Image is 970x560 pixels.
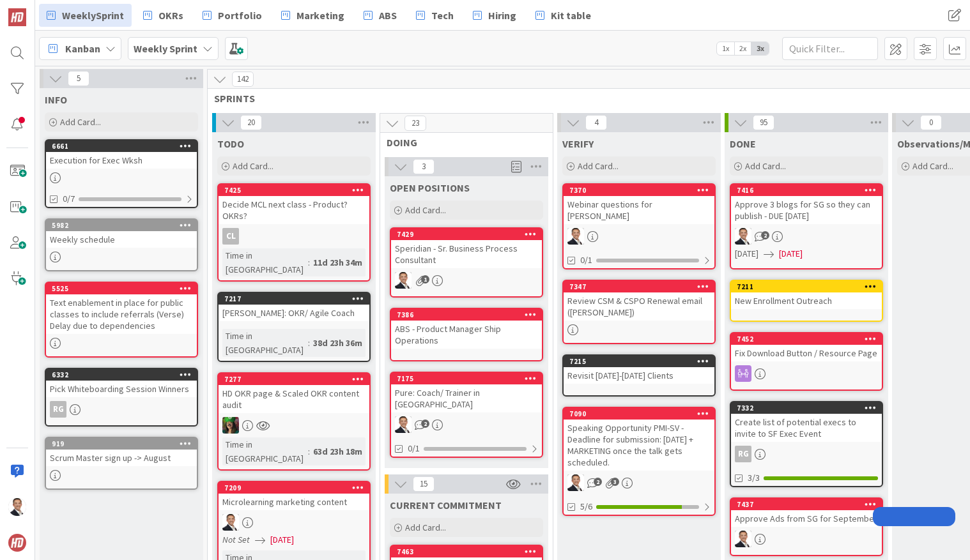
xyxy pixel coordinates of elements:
div: HD OKR page & Scaled OKR content audit [219,385,369,413]
div: 7211 [737,282,882,291]
span: Add Card... [578,160,619,172]
span: CURRENT COMMITMENT [390,499,502,511]
span: 2x [734,42,751,55]
span: 4 [585,115,607,130]
div: 5525 [46,283,197,294]
span: : [308,444,310,458]
div: Execution for Exec Wksh [46,152,197,169]
div: Pick Whiteboarding Session Winners [46,381,197,397]
span: 1 [421,275,429,284]
div: CL [222,228,239,245]
div: SL [219,514,369,531]
div: 7437 [731,499,882,510]
div: SL [564,228,714,245]
div: 7332 [737,404,882,412]
span: 0/1 [580,254,592,267]
span: 2 [421,420,429,428]
a: 7425Decide MCL next class - Product? OKRs?CLTime in [GEOGRAPHIC_DATA]:11d 23h 34m [217,183,371,282]
div: 7452 [731,333,882,345]
span: 15 [413,476,435,492]
div: Fix Download Button / Resource Page [731,345,882,361]
div: New Enrollment Outreach [731,292,882,309]
div: 7217 [224,294,369,303]
div: 7215 [569,357,714,366]
div: SL [219,417,369,434]
div: 7386 [391,309,542,321]
span: 20 [240,115,262,130]
div: 7332Create list of potential execs to invite to SF Exec Event [731,402,882,442]
div: Time in [GEOGRAPHIC_DATA] [222,248,308,276]
span: 0/7 [63,192,75,206]
div: 7090 [569,409,714,418]
a: 7215Revisit [DATE]-[DATE] Clients [562,354,716,397]
span: [DATE] [735,247,758,261]
span: WeeklySprint [62,8,124,23]
span: : [308,336,310,350]
img: Visit kanbanzone.com [8,8,26,26]
span: 23 [404,116,426,131]
span: 95 [753,115,774,130]
div: 7425 [219,185,369,196]
div: SL [731,228,882,245]
div: 7215Revisit [DATE]-[DATE] Clients [564,356,714,384]
a: 7277HD OKR page & Scaled OKR content auditSLTime in [GEOGRAPHIC_DATA]:63d 23h 18m [217,372,371,471]
span: Tech [431,8,454,23]
span: Add Card... [60,116,101,128]
div: 7211New Enrollment Outreach [731,281,882,309]
div: 5525 [52,284,197,293]
div: 7277HD OKR page & Scaled OKR content audit [219,374,369,413]
span: : [308,255,310,269]
div: [PERSON_NAME]: OKR/ Agile Coach [219,305,369,321]
a: Tech [408,4,461,27]
span: DOING [387,136,537,149]
div: 7429Speridian - Sr. Business Process Consultant [391,229,542,268]
div: 7347Review CSM & CSPO Renewal email ([PERSON_NAME]) [564,281,714,321]
span: VERIFY [562,137,594,150]
a: 7332Create list of potential execs to invite to SF Exec EventRG3/3 [730,401,883,487]
div: ABS - Product Manager Ship Operations [391,321,542,349]
a: 7090Speaking Opportunity PMI-SV - Deadline for submission: [DATE] + MARKETING once the talk gets ... [562,407,716,516]
div: 919 [46,438,197,450]
div: 7416 [731,185,882,196]
a: 7347Review CSM & CSPO Renewal email ([PERSON_NAME]) [562,280,716,344]
span: 0 [920,115,942,130]
div: 7452Fix Download Button / Resource Page [731,333,882,361]
a: Portfolio [195,4,270,27]
div: 38d 23h 36m [310,336,366,350]
span: Add Card... [405,204,446,216]
div: Pure: Coach/ Trainer in [GEOGRAPHIC_DATA] [391,384,542,412]
div: 5982Weekly schedule [46,220,197,248]
a: 7211New Enrollment Outreach [730,280,883,322]
div: Time in [GEOGRAPHIC_DATA] [222,437,308,465]
a: 7217[PERSON_NAME]: OKR/ Agile CoachTime in [GEOGRAPHIC_DATA]:38d 23h 36m [217,292,371,362]
div: Text enablement in place for public classes to include referrals (Verse) Delay due to dependencies [46,294,197,334]
div: 7277 [219,374,369,385]
div: Decide MCL next class - Product? OKRs? [219,196,369,224]
div: Create list of potential execs to invite to SF Exec Event [731,414,882,442]
span: 142 [232,72,254,87]
span: 5/6 [580,500,592,513]
img: SL [735,531,751,547]
div: 919 [52,439,197,448]
div: 7209 [224,483,369,492]
span: 3/3 [748,471,760,485]
div: 6332 [52,370,197,379]
span: 3 [611,478,619,486]
div: 7090Speaking Opportunity PMI-SV - Deadline for submission: [DATE] + MARKETING once the talk gets ... [564,408,714,471]
div: Revisit [DATE]-[DATE] Clients [564,367,714,384]
div: 7277 [224,375,369,384]
div: 7347 [569,282,714,291]
a: ABS [356,4,404,27]
div: 7416Approve 3 blogs for SG so they can publish - DUE [DATE] [731,185,882,224]
div: 7437Approve Ads from SG for September [731,499,882,527]
div: SL [731,531,882,547]
div: 7370 [564,185,714,196]
span: Add Card... [912,160,953,172]
span: DONE [730,137,756,150]
div: 7370 [569,186,714,195]
div: Webinar questions for [PERSON_NAME] [564,196,714,224]
div: 7217[PERSON_NAME]: OKR/ Agile Coach [219,293,369,321]
img: SL [735,228,751,245]
img: SL [567,228,584,245]
a: Hiring [465,4,524,27]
